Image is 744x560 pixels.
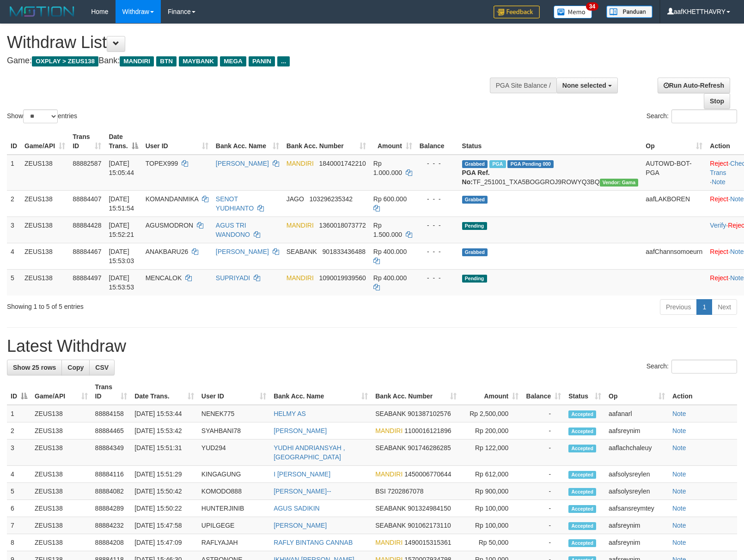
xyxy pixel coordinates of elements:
[408,505,451,512] span: Copy 901324984150 to clipboard
[462,169,490,186] b: PGA Ref. No:
[283,128,370,155] th: Bank Acc. Number: activate to sort column ascending
[522,440,565,466] td: -
[7,128,21,155] th: ID
[605,500,669,517] td: aafsansreymtey
[146,160,178,167] span: TOPEX999
[198,483,270,500] td: KOMODO888
[672,539,686,546] a: Note
[375,539,402,546] span: MANDIRI
[554,6,592,18] img: Button%20Memo.svg
[605,440,669,466] td: aaflachchaleuy
[131,422,198,440] td: [DATE] 15:53:42
[73,195,101,203] span: 88884407
[712,178,726,186] a: Note
[142,128,212,155] th: User ID: activate to sort column ascending
[7,269,21,295] td: 5
[7,517,31,534] td: 7
[388,488,424,495] span: Copy 7202867078 to clipboard
[109,195,134,212] span: [DATE] 15:51:54
[131,483,198,500] td: [DATE] 15:50:42
[73,248,101,255] span: 88884467
[375,522,406,529] span: SEABANK
[7,500,31,517] td: 6
[642,243,706,269] td: aafChannsomoeurn
[671,109,737,123] input: Search:
[7,33,487,52] h1: Withdraw List
[460,440,522,466] td: Rp 122,000
[375,410,406,417] span: SEABANK
[109,160,134,176] span: [DATE] 15:05:44
[460,405,522,422] td: Rp 2,500,000
[586,2,598,11] span: 34
[131,405,198,422] td: [DATE] 15:53:44
[605,517,669,534] td: aafsreynim
[146,274,182,282] span: MENCALOK
[646,360,737,373] label: Search:
[404,470,451,478] span: Copy 1450006770644 to clipboard
[646,109,737,123] label: Search:
[605,483,669,500] td: aafsolysreylen
[642,128,706,155] th: Op: activate to sort column ascending
[91,379,131,405] th: Trans ID: activate to sort column ascending
[146,248,189,255] span: ANAKBARU26
[600,179,639,187] span: Vendor URL: https://trx31.1velocity.biz
[91,500,131,517] td: 88884289
[568,488,596,496] span: Accepted
[458,155,642,191] td: TF_251001_TXA5BOGGROJ9ROWYQ3BQ
[216,248,269,255] a: [PERSON_NAME]
[460,422,522,440] td: Rp 200,000
[712,299,737,315] a: Next
[7,243,21,269] td: 4
[61,360,90,375] a: Copy
[7,109,77,123] label: Show entries
[95,364,109,371] span: CSV
[605,534,669,551] td: aafsreynim
[131,500,198,517] td: [DATE] 15:50:22
[274,505,320,512] a: AGUS SADIKIN
[420,159,455,168] div: - - -
[710,274,728,282] a: Reject
[522,534,565,551] td: -
[91,440,131,466] td: 88884349
[131,517,198,534] td: [DATE] 15:47:58
[462,196,488,204] span: Grabbed
[373,274,407,282] span: Rp 400.000
[21,128,69,155] th: Game/API: activate to sort column ascending
[198,534,270,551] td: RAFLYAJAH
[319,274,366,282] span: Copy 1090019939560 to clipboard
[323,248,366,255] span: Copy 901833436488 to clipboard
[375,505,406,512] span: SEABANK
[216,160,269,167] a: [PERSON_NAME]
[31,517,91,534] td: ZEUS138
[13,364,56,371] span: Show 25 rows
[23,109,58,123] select: Showentries
[109,274,134,291] span: [DATE] 15:53:53
[669,379,737,405] th: Action
[373,248,407,255] span: Rp 400.000
[556,78,618,93] button: None selected
[568,505,596,513] span: Accepted
[605,466,669,483] td: aafsolysreylen
[277,56,290,66] span: ...
[179,56,218,66] span: MAYBANK
[373,222,402,238] span: Rp 1.500.000
[462,275,487,283] span: Pending
[21,243,69,269] td: ZEUS138
[131,466,198,483] td: [DATE] 15:51:29
[704,93,730,109] a: Stop
[522,466,565,483] td: -
[672,505,686,512] a: Note
[672,410,686,417] a: Note
[460,483,522,500] td: Rp 900,000
[109,248,134,265] span: [DATE] 15:53:03
[69,128,105,155] th: Trans ID: activate to sort column ascending
[373,160,402,176] span: Rp 1.000.000
[404,427,451,434] span: Copy 1100016121896 to clipboard
[198,466,270,483] td: KINGAGUNG
[658,78,730,93] a: Run Auto-Refresh
[642,155,706,191] td: AUTOWD-BOT-PGA
[605,379,669,405] th: Op: activate to sort column ascending
[568,522,596,530] span: Accepted
[32,56,98,66] span: OXPLAY > ZEUS138
[489,160,506,168] span: Marked by aafnoeunsreypich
